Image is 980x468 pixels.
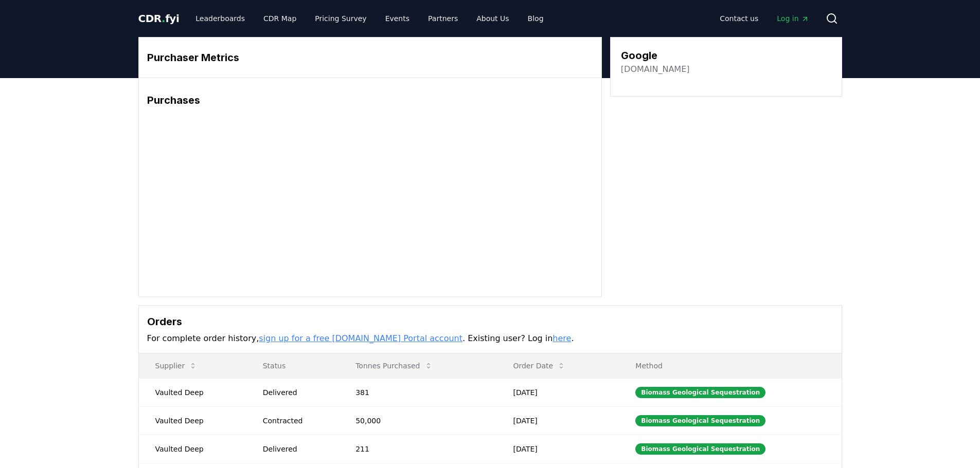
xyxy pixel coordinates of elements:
[621,63,690,76] a: [DOMAIN_NAME]
[339,378,496,406] td: 381
[635,415,765,426] div: Biomass Geological Sequestration
[520,9,552,28] a: Blog
[138,12,180,25] span: CDR fyi
[347,355,440,376] button: Tonnes Purchased
[553,333,571,343] a: here
[627,361,833,371] p: Method
[377,9,418,28] a: Events
[420,9,466,28] a: Partners
[147,314,833,329] h3: Orders
[259,333,462,343] a: sign up for a free [DOMAIN_NAME] Portal account
[147,92,593,108] h3: Purchases
[635,387,765,398] div: Biomass Geological Sequestration
[263,416,331,426] div: Contracted
[496,406,619,435] td: [DATE]
[635,443,765,455] div: Biomass Geological Sequestration
[263,444,331,454] div: Delivered
[187,9,253,28] a: Leaderboards
[339,406,496,435] td: 50,000
[307,9,375,28] a: Pricing Survey
[139,435,246,463] td: Vaulted Deep
[187,9,551,28] nav: Main
[162,12,165,25] span: .
[255,361,331,371] p: Status
[496,435,619,463] td: [DATE]
[468,9,517,28] a: About Us
[138,11,180,26] a: CDR.fyi
[147,50,593,65] h3: Purchaser Metrics
[505,355,574,376] button: Order Date
[711,9,817,28] nav: Main
[139,406,246,435] td: Vaulted Deep
[496,378,619,406] td: [DATE]
[769,9,817,28] a: Log in
[147,355,206,376] button: Supplier
[139,378,246,406] td: Vaulted Deep
[621,48,690,63] h3: Google
[339,435,496,463] td: 211
[255,9,305,28] a: CDR Map
[777,13,809,24] span: Log in
[711,9,767,28] a: Contact us
[147,332,833,345] p: For complete order history, . Existing user? Log in .
[263,387,331,398] div: Delivered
